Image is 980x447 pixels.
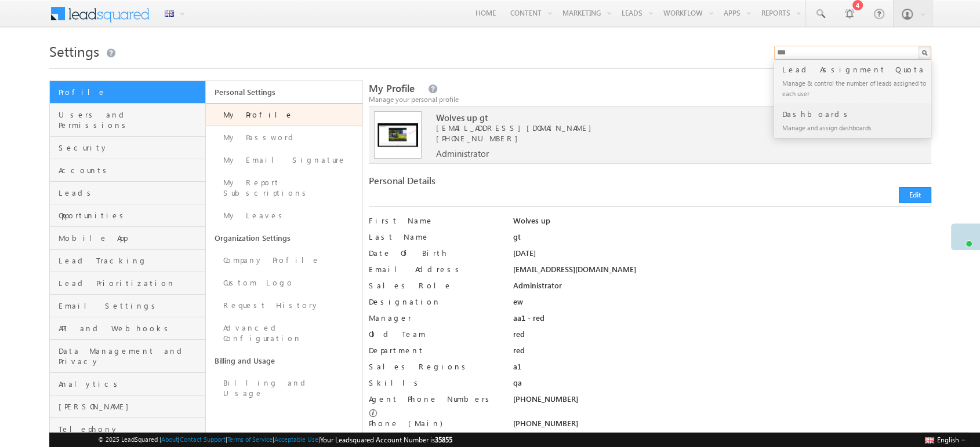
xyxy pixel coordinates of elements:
a: Lead Tracking [50,250,206,272]
span: Settings [49,42,99,60]
a: My Password [206,126,362,149]
a: Telephony [50,418,206,441]
label: Old Team [369,329,499,339]
span: Wolves up gt [436,112,886,123]
a: Personal Settings [206,81,362,103]
a: Acceptable Use [274,435,318,443]
label: Designation [369,296,499,307]
div: Manage your personal profile [369,94,931,105]
label: Email Address [369,264,499,274]
div: red [513,345,931,361]
label: Department [369,345,499,356]
span: Users and Permissions [59,109,203,130]
a: Leads [50,182,206,204]
label: Skills [369,378,499,388]
span: Data Management and Privacy [59,346,203,367]
span: © 2025 LeadSquared | | | | | [98,434,452,445]
a: Organization Settings [206,227,362,249]
span: API and Webhooks [59,323,203,334]
a: Mobile App [50,227,206,250]
div: [PHONE_NUMBER] [513,394,931,410]
div: Personal Details [369,175,643,192]
span: Accounts [59,165,203,175]
span: Leads [59,188,203,198]
div: [EMAIL_ADDRESS][DOMAIN_NAME] [513,264,931,280]
div: gt [513,232,931,248]
a: My Email Signature [206,149,362,171]
a: Contact Support [180,435,226,443]
span: Your Leadsquared Account Number is [320,435,452,444]
a: API and Webhooks [50,317,206,340]
span: English [937,435,959,444]
a: [PERSON_NAME] [50,395,206,418]
span: Email Settings [59,301,203,311]
span: Opportunities [59,210,203,221]
span: [EMAIL_ADDRESS][DOMAIN_NAME] [436,123,886,133]
a: Custom Logo [206,272,362,294]
div: Lead Assignment Quota [780,63,935,76]
label: Sales Regions [369,361,499,372]
a: My Report Subscriptions [206,171,362,204]
button: English [922,433,968,446]
div: qa [513,378,931,394]
span: 35855 [435,435,452,444]
a: Terms of Service [227,435,273,443]
span: [PHONE_NUMBER] [436,133,524,143]
div: Administrator [513,280,931,296]
span: [PERSON_NAME] [59,401,203,412]
span: Lead Prioritization [59,278,203,288]
span: Security [59,142,203,153]
label: Date Of Birth [369,248,499,258]
label: Agent Phone Numbers [369,394,493,404]
div: Manage and assign dashboards [780,120,935,134]
a: My Leaves [206,204,362,227]
a: About [161,435,178,443]
a: Profile [50,81,206,104]
label: Phone (Main) [369,418,499,428]
div: Wolves up [513,215,931,232]
div: aa1 - red [513,313,931,329]
a: Opportunities [50,204,206,227]
a: Company Profile [206,249,362,272]
label: Last Name [369,232,499,242]
div: Manage & control the number of leads assigned to each user [780,76,935,100]
a: My Profile [206,103,362,126]
a: Advanced Configuration [206,317,362,350]
span: Analytics [59,379,203,389]
span: Lead Tracking [59,255,203,266]
a: Billing and Usage [206,372,362,405]
span: My Profile [369,82,415,95]
div: [PHONE_NUMBER] [513,418,931,434]
label: First Name [369,215,499,226]
a: Email Settings [50,295,206,317]
span: Telephony [59,424,203,434]
div: Dashboards [780,108,935,120]
a: Users and Permissions [50,104,206,137]
div: [DATE] [513,248,931,264]
span: Profile [59,87,203,97]
label: Manager [369,313,499,323]
a: Billing and Usage [206,350,362,372]
a: Request History [206,294,362,317]
button: Edit [899,187,931,203]
span: Administrator [436,148,489,159]
label: Sales Role [369,280,499,291]
a: Lead Prioritization [50,272,206,295]
div: ew [513,296,931,313]
a: Accounts [50,159,206,182]
a: Data Management and Privacy [50,340,206,373]
a: Analytics [50,373,206,395]
span: Mobile App [59,233,203,243]
div: a1 [513,361,931,378]
a: Security [50,137,206,159]
div: red [513,329,931,345]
